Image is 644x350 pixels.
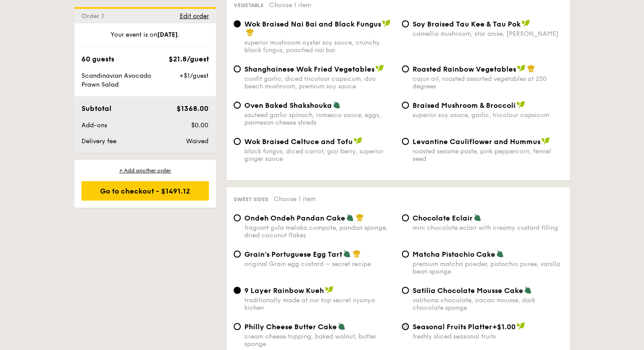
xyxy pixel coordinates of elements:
[157,31,178,38] strong: [DATE]
[180,12,209,20] span: Edit order
[234,2,264,8] span: Vegetable
[244,323,337,331] span: Philly Cheese Butter Cake
[338,322,346,330] img: icon-vegetarian.fe4039eb.svg
[402,20,409,27] input: ⁠Soy Braised Tau Kee & Tau Pokcamellia mushroom, star anise, [PERSON_NAME]
[402,138,409,145] input: Levantine Cauliflower and Hummusroasted sesame paste, pink peppercorn, fennel seed
[81,12,108,20] span: Order 1
[244,214,345,222] span: Ondeh Ondeh Pandan Cake
[402,251,409,258] input: Matcha Pistachio Cakepremium matcha powder, pistachio puree, vanilla bean sponge
[413,111,563,119] div: superior soy sauce, garlic, tricolour capsicum
[413,224,563,232] div: mini chocolate eclair with creamy custard filling
[402,102,409,109] input: Braised Mushroom & Broccolisuperior soy sauce, garlic, tricolour capsicum
[527,65,535,72] img: icon-chef-hat.a58ddaea.svg
[382,19,391,27] img: icon-vegan.f8ff3823.svg
[244,20,381,28] span: Wok Braised Nai Bai and Black Fungus
[234,287,241,294] input: 9 Layer Rainbow Kuehtraditionally made at our top secret nyonya kichen
[492,323,516,331] span: +$1.00
[234,214,241,221] input: Ondeh Ondeh Pandan Cakefragrant gula melaka compote, pandan sponge, dried coconut flakes
[244,286,324,295] span: 9 Layer Rainbow Kueh
[234,251,241,258] input: Grain's Portuguese Egg Tartoriginal Grain egg custard – secret recipe
[244,111,395,126] div: sauteed garlic spinach, romesco sauce, eggs, parmesan cheese shreds
[496,250,504,258] img: icon-vegetarian.fe4039eb.svg
[234,138,241,145] input: Wok Braised Celtuce and Tofublack fungus, diced carrot, goji berry, superior ginger sauce
[274,195,316,203] span: Choose 1 item
[413,297,563,312] div: valrhona chocolate, cacao mousse, dark chocolate sponge
[524,286,532,294] img: icon-vegetarian.fe4039eb.svg
[402,323,409,330] input: Seasonal Fruits Platter+$1.00freshly sliced seasonal fruits
[81,122,107,129] span: Add-ons
[413,101,516,110] span: Braised Mushroom & Broccoli
[413,286,523,295] span: Satilia Chocolate Mousse Cake
[517,101,525,109] img: icon-vegan.f8ff3823.svg
[413,20,521,28] span: ⁠Soy Braised Tau Kee & Tau Pok
[177,104,208,113] span: $1368.00
[517,65,526,72] img: icon-vegan.f8ff3823.svg
[244,224,395,239] div: fragrant gula melaka compote, pandan sponge, dried coconut flakes
[234,323,241,330] input: Philly Cheese Butter Cakecream cheese topping, baked walnut, butter sponge
[81,54,114,65] div: 60 guests
[413,333,563,340] div: freshly sliced seasonal fruits
[81,181,209,201] div: Go to checkout - $1491.12
[81,167,209,174] div: + Add another order
[346,213,354,221] img: icon-vegetarian.fe4039eb.svg
[234,196,268,202] span: Sweet sides
[413,250,495,259] span: Matcha Pistachio Cake
[413,75,563,90] div: cajun oil, roasted assorted vegetables at 250 degrees
[521,19,530,27] img: icon-vegan.f8ff3823.svg
[375,65,384,72] img: icon-vegan.f8ff3823.svg
[517,322,525,330] img: icon-vegan.f8ff3823.svg
[474,213,482,221] img: icon-vegetarian.fe4039eb.svg
[541,137,550,145] img: icon-vegan.f8ff3823.svg
[356,213,364,221] img: icon-chef-hat.a58ddaea.svg
[246,28,254,36] img: icon-chef-hat.a58ddaea.svg
[244,250,342,259] span: Grain's Portuguese Egg Tart
[269,1,311,9] span: Choose 1 item
[413,65,516,73] span: Roasted Rainbow Vegetables
[413,137,540,146] span: Levantine Cauliflower and Hummus
[402,214,409,221] input: Chocolate Eclairmini chocolate eclair with creamy custard filling
[81,72,151,88] span: Scandinavian Avocado Prawn Salad
[186,137,208,145] span: Waived
[234,20,241,27] input: Wok Braised Nai Bai and Black Fungussuperior mushroom oyster soy sauce, crunchy black fungus, poa...
[191,122,208,129] span: $0.00
[333,101,341,109] img: icon-vegetarian.fe4039eb.svg
[244,39,395,54] div: superior mushroom oyster soy sauce, crunchy black fungus, poached nai bai
[81,30,209,47] div: Your event is on .
[244,260,395,268] div: original Grain egg custard – secret recipe
[244,148,395,163] div: black fungus, diced carrot, goji berry, superior ginger sauce
[413,148,563,163] div: roasted sesame paste, pink peppercorn, fennel seed
[244,75,395,90] div: confit garlic, diced tricolour capsicum, duo beech mushroom, premium soy sauce
[413,260,563,275] div: premium matcha powder, pistachio puree, vanilla bean sponge
[244,101,332,110] span: Oven Baked Shakshouka
[353,250,361,258] img: icon-chef-hat.a58ddaea.svg
[81,104,112,113] span: Subtotal
[413,214,473,222] span: Chocolate Eclair
[402,287,409,294] input: Satilia Chocolate Mousse Cakevalrhona chocolate, cacao mousse, dark chocolate sponge
[343,250,351,258] img: icon-vegetarian.fe4039eb.svg
[234,102,241,109] input: Oven Baked Shakshoukasauteed garlic spinach, romesco sauce, eggs, parmesan cheese shreds
[244,333,395,348] div: cream cheese topping, baked walnut, butter sponge
[413,30,563,38] div: camellia mushroom, star anise, [PERSON_NAME]
[244,65,374,73] span: Shanghainese Wok Fried Vegetables
[413,323,492,331] span: Seasonal Fruits Platter
[354,137,362,145] img: icon-vegan.f8ff3823.svg
[169,54,209,65] div: $21.8/guest
[179,72,208,80] span: +$1/guest
[325,286,334,294] img: icon-vegan.f8ff3823.svg
[234,65,241,72] input: Shanghainese Wok Fried Vegetablesconfit garlic, diced tricolour capsicum, duo beech mushroom, pre...
[244,137,353,146] span: Wok Braised Celtuce and Tofu
[244,297,395,312] div: traditionally made at our top secret nyonya kichen
[81,137,116,145] span: Delivery fee
[402,65,409,72] input: Roasted Rainbow Vegetablescajun oil, roasted assorted vegetables at 250 degrees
